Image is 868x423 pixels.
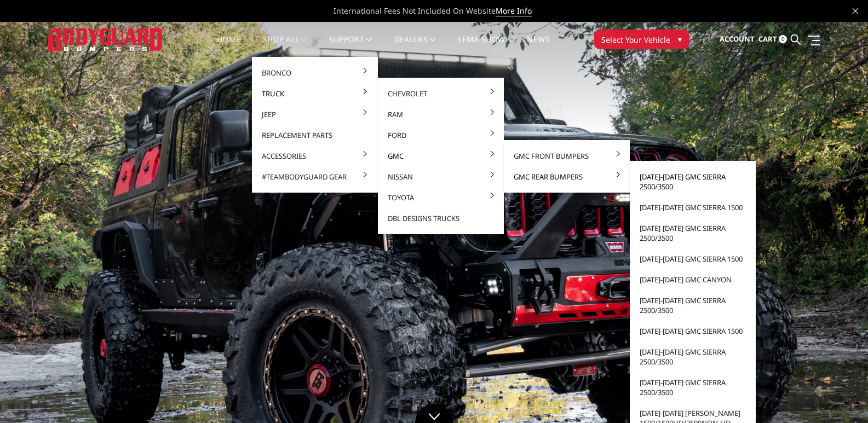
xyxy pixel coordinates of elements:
[457,36,505,57] a: SEMA Show
[382,83,499,104] a: Chevrolet
[382,208,499,229] a: DBL Designs Trucks
[508,146,625,166] a: GMC Front Bumpers
[634,321,751,341] a: [DATE]-[DATE] GMC Sierra 1500
[678,33,682,45] span: ▾
[329,36,372,57] a: Support
[382,146,499,166] a: GMC
[594,30,689,49] button: Select Your Vehicle
[415,404,453,423] a: Click to Down
[634,269,751,290] a: [DATE]-[DATE] GMC Canyon
[508,166,625,187] a: GMC Rear Bumpers
[818,242,829,259] button: 2 of 5
[758,25,787,54] a: Cart 0
[256,125,373,146] a: Replacement Parts
[217,36,240,57] a: Home
[382,166,499,187] a: Nissan
[256,62,373,83] a: Bronco
[813,370,868,423] iframe: Chat Widget
[382,125,499,146] a: Ford
[758,34,777,44] span: Cart
[48,28,163,50] img: BODYGUARD BUMPERS
[601,34,670,45] span: Select Your Vehicle
[382,187,499,208] a: Toyota
[818,277,829,294] button: 4 of 5
[634,248,751,269] a: [DATE]-[DATE] GMC Sierra 1500
[256,83,373,104] a: Truck
[634,197,751,218] a: [DATE]-[DATE] GMC Sierra 1500
[256,104,373,125] a: Jeep
[634,290,751,321] a: [DATE]-[DATE] GMC Sierra 2500/3500
[382,104,499,125] a: Ram
[394,36,436,57] a: Dealers
[634,372,751,403] a: [DATE]-[DATE] GMC Sierra 2500/3500
[634,166,751,197] a: [DATE]-[DATE] GMC Sierra 2500/3500
[720,34,755,44] span: Account
[634,218,751,248] a: [DATE]-[DATE] GMC Sierra 2500/3500
[263,36,307,57] a: shop all
[818,224,829,242] button: 1 of 5
[818,259,829,277] button: 3 of 5
[256,146,373,166] a: Accessories
[256,166,373,187] a: #TeamBodyguard Gear
[634,341,751,372] a: [DATE]-[DATE] GMC Sierra 2500/3500
[720,25,755,54] a: Account
[527,36,549,57] a: News
[496,5,532,16] a: More Info
[818,294,829,312] button: 5 of 5
[779,35,787,43] span: 0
